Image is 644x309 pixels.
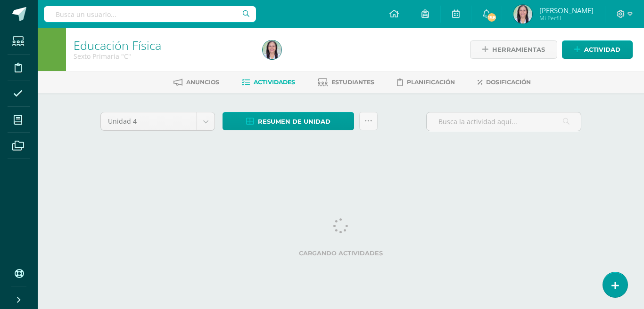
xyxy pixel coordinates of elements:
[74,39,251,52] h1: Educación Física
[74,52,251,61] div: Sexto Primaria 'C'
[427,112,581,131] input: Busca la actividad aquí...
[318,75,374,90] a: Estudiantes
[513,5,532,24] img: 9369708c4837e0f9cfcc62545362beb5.png
[492,41,545,58] span: Herramientas
[100,250,581,257] label: Cargando actividades
[478,75,531,90] a: Dosificación
[539,14,594,22] span: Mi Perfil
[407,79,455,86] span: Planificación
[584,41,620,58] span: Actividad
[397,75,455,90] a: Planificación
[223,112,354,130] a: Resumen de unidad
[74,37,161,53] a: Educación Física
[263,40,281,59] img: 9369708c4837e0f9cfcc62545362beb5.png
[186,79,219,86] span: Anuncios
[254,79,295,86] span: Actividades
[539,6,594,15] span: [PERSON_NAME]
[486,79,531,86] span: Dosificación
[173,75,219,90] a: Anuncios
[470,40,557,59] a: Herramientas
[108,112,190,130] span: Unidad 4
[487,12,497,23] span: 158
[562,40,633,59] a: Actividad
[101,112,215,130] a: Unidad 4
[44,6,256,22] input: Busca un usuario...
[331,79,374,86] span: Estudiantes
[242,75,295,90] a: Actividades
[258,113,330,130] span: Resumen de unidad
